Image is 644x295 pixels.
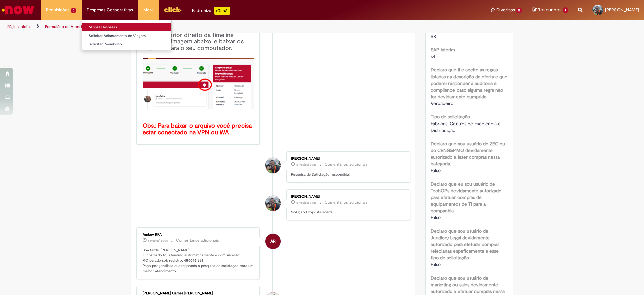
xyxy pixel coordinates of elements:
span: Falso [431,261,441,267]
img: click_logo_yellow_360x200.png [164,5,182,15]
span: [PERSON_NAME] [605,7,639,13]
div: [PERSON_NAME] [291,195,403,199]
span: Requisições [46,7,69,13]
a: Página inicial [7,24,31,29]
time: 31/03/2025 12:39:53 [296,163,316,167]
small: Comentários adicionais [176,238,219,243]
ul: Trilhas de página [5,20,424,33]
span: 5 [71,8,76,13]
span: 5 mês(es) atrás [148,239,168,243]
span: Verdadeiro [431,100,453,106]
img: x_mdbda_azure_blob.picture2.png [143,58,254,109]
time: 31/03/2025 12:39:48 [296,201,316,205]
div: [PERSON_NAME] [291,157,403,161]
a: Formulário de Atendimento [45,24,95,29]
span: s4 [431,53,435,59]
b: SAP Interim [431,47,455,53]
time: 31/03/2025 12:08:53 [148,239,168,243]
b: Obs.: Para baixar o arquivo você precisa estar conectado na VPN ou WA [143,122,253,136]
span: 1 [563,7,568,13]
a: Solicitar Adiantamento de Viagem [82,32,171,40]
div: Padroniza [192,7,230,15]
b: Declaro que li e aceito as regras listadas na descrição da oferta e que poderei responder a audit... [431,67,507,100]
small: Comentários adicionais [325,200,368,205]
div: Antonio Fabricio Cardoso Ponciano [265,158,281,173]
span: 5 mês(es) atrás [296,163,316,167]
a: Solicitar Reembolso [82,41,171,48]
span: Falso [431,214,441,220]
b: Declaro que sou usuário do ZEC ou do CENG&PMO devidamente autorizado a fazer compras nessa catego... [431,141,505,167]
ul: Despesas Corporativas [82,20,172,50]
span: 5 mês(es) atrás [296,201,316,205]
p: Solução Proposta aceita. [291,210,403,215]
span: 11 [516,8,522,13]
p: +GenAi [214,7,230,15]
div: Ambev RPA [143,233,254,237]
span: AR [270,233,276,249]
div: Ambev RPA [265,234,281,249]
div: Antonio Fabricio Cardoso Ponciano [265,196,281,211]
span: Fábricas, Centros de Excelência e Distribuição [431,120,502,133]
b: Tipo de solicitação [431,114,470,120]
a: Minhas Despesas [82,23,171,31]
span: More [143,7,154,13]
b: Declaro que sou usuário de Jurídico/Legal devidamente autorizado para efeturar compras relecianas... [431,228,499,261]
small: Comentários adicionais [325,162,368,167]
b: Declaro que eu sou usuário de TechOPs devidamente autorizado para efetuar compras de equipamentos... [431,181,501,214]
span: Favoritos [496,7,515,13]
p: Boa tarde, [PERSON_NAME]! O chamado foi atendido automaticamente e com sucesso. P.O gerado sob re... [143,248,254,274]
span: BR [431,33,436,39]
img: ServiceNow [1,3,35,17]
span: Falso [431,167,441,174]
p: Pesquisa de Satisfação respondida! [291,172,403,177]
a: Rascunhos [532,7,568,13]
span: Despesas Corporativas [87,7,133,13]
span: Rascunhos [538,7,562,13]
